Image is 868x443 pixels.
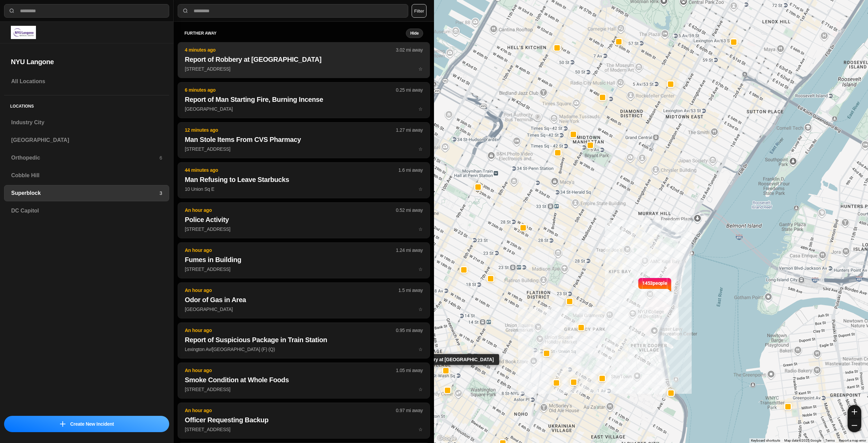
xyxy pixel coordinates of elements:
[159,190,162,197] p: 3
[418,106,423,112] span: star
[178,226,430,232] a: An hour ago0.52 mi awayPolice Activity[STREET_ADDRESS]star
[185,66,423,72] p: [STREET_ADDRESS]
[185,346,423,353] p: Lexington Av/[GEOGRAPHIC_DATA] (F) (Q)
[8,7,15,14] img: search
[185,407,396,414] p: An hour ago
[4,167,169,184] a: Cobble Hill
[418,427,423,432] span: star
[4,95,169,114] h5: Locations
[4,416,169,432] button: iconCreate New Incident
[11,57,162,67] h2: NYU Langone
[185,327,396,334] p: An hour ago
[185,247,396,254] p: An hour ago
[178,42,430,78] button: 4 minutes ago3.02 mi awayReport of Robbery at [GEOGRAPHIC_DATA][STREET_ADDRESS]star
[185,215,423,224] h2: Police Activity
[185,135,423,144] h2: Man Stole Items From CVS Pharmacy
[4,132,169,148] a: [GEOGRAPHIC_DATA]
[4,73,169,90] a: All Locations
[436,434,458,443] a: Open this area in Google Maps (opens a new window)
[185,87,396,93] p: 6 minutes ago
[11,26,36,39] img: logo
[178,426,430,432] a: An hour ago0.97 mi awayOfficer Requesting Backup[STREET_ADDRESS]star
[839,439,866,442] a: Report a map error
[396,87,423,93] p: 0.25 mi away
[178,66,430,72] a: 4 minutes ago3.02 mi awayReport of Robbery at [GEOGRAPHIC_DATA][STREET_ADDRESS]star
[178,346,430,352] a: An hour ago0.95 mi awayReport of Suspicious Package in Train StationLexington Av/[GEOGRAPHIC_DATA...
[185,47,396,53] p: 4 minutes ago
[178,242,430,278] button: An hour ago1.24 mi awayFumes in Building[STREET_ADDRESS]star
[178,82,430,118] button: 6 minutes ago0.25 mi awayReport of Man Starting Fire, Burning Incense[GEOGRAPHIC_DATA]star
[178,403,430,439] button: An hour ago0.97 mi awayOfficer Requesting Backup[STREET_ADDRESS]star
[178,363,430,399] button: An hour ago1.05 mi awaySmoke Condition at Whole Foods[STREET_ADDRESS]star
[185,386,423,393] p: [STREET_ADDRESS]
[178,146,430,152] a: 12 minutes ago1.27 mi awayMan Stole Items From CVS Pharmacy[STREET_ADDRESS]star
[185,367,396,374] p: An hour ago
[185,255,423,264] h2: Fumes in Building
[4,150,169,166] a: Orthopedic6
[11,77,162,86] h3: All Locations
[11,207,162,215] h3: DC Capitol
[178,386,430,392] a: An hour ago1.05 mi awaySmoke Condition at Whole Foods[STREET_ADDRESS]star
[159,154,162,161] p: 6
[185,55,423,64] h2: Report of Robbery at [GEOGRAPHIC_DATA]
[185,287,398,294] p: An hour ago
[178,202,430,238] button: An hour ago0.52 mi awayPolice Activity[STREET_ADDRESS]star
[852,409,857,414] img: zoom-in
[4,185,169,201] a: Superblock3
[185,335,423,345] h2: Report of Suspicious Package in Train Station
[410,31,419,36] small: Hide
[60,421,65,427] img: icon
[406,29,423,38] button: Hide
[412,4,427,18] button: Filter
[185,95,423,104] h2: Report of Man Starting Fire, Burning Incense
[11,189,159,197] h3: Superblock
[185,426,423,433] p: [STREET_ADDRESS]
[418,307,423,312] span: star
[852,423,857,428] img: zoom-out
[11,118,162,127] h3: Industry City
[396,327,423,334] p: 0.95 mi away
[178,122,430,158] button: 12 minutes ago1.27 mi awayMan Stole Items From CVS Pharmacy[STREET_ADDRESS]star
[751,438,780,443] button: Keyboard shortcuts
[418,266,423,272] span: star
[848,405,861,419] button: zoom-in
[178,282,430,318] button: An hour ago1.5 mi awayOdor of Gas in Area[GEOGRAPHIC_DATA]star
[185,306,423,313] p: [GEOGRAPHIC_DATA]
[398,287,423,294] p: 1.5 mi away
[185,207,396,214] p: An hour ago
[825,439,835,442] a: Terms (opens in new tab)
[185,186,423,192] p: 10 Union Sq E
[185,226,423,233] p: [STREET_ADDRESS]
[185,415,423,425] h2: Officer Requesting Backup
[70,421,114,427] p: Create New Incident
[185,375,423,385] h2: Smoke Condition at Whole Foods
[184,31,406,36] h5: further away
[396,367,423,374] p: 1.05 mi away
[418,146,423,152] span: star
[178,266,430,272] a: An hour ago1.24 mi awayFumes in Building[STREET_ADDRESS]star
[418,186,423,192] span: star
[637,277,642,292] img: notch
[11,136,162,144] h3: [GEOGRAPHIC_DATA]
[185,295,423,304] h2: Odor of Gas in Area
[11,154,159,162] h3: Orthopedic
[178,306,430,312] a: An hour ago1.5 mi awayOdor of Gas in Area[GEOGRAPHIC_DATA]star
[436,434,458,443] img: Google
[182,7,189,14] img: search
[396,247,423,254] p: 1.24 mi away
[667,277,672,292] img: notch
[392,354,499,365] div: Report of Robbery at [GEOGRAPHIC_DATA]
[396,47,423,53] p: 3.02 mi away
[185,175,423,184] h2: Man Refusing to Leave Starbucks
[418,66,423,72] span: star
[442,367,450,374] button: Report of Robbery at [GEOGRAPHIC_DATA]
[178,322,430,358] button: An hour ago0.95 mi awayReport of Suspicious Package in Train StationLexington Av/[GEOGRAPHIC_DATA...
[398,167,423,173] p: 1.6 mi away
[178,106,430,112] a: 6 minutes ago0.25 mi awayReport of Man Starting Fire, Burning Incense[GEOGRAPHIC_DATA]star
[396,407,423,414] p: 0.97 mi away
[4,114,169,131] a: Industry City
[642,280,667,295] p: 1453 people
[848,419,861,432] button: zoom-out
[185,127,396,133] p: 12 minutes ago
